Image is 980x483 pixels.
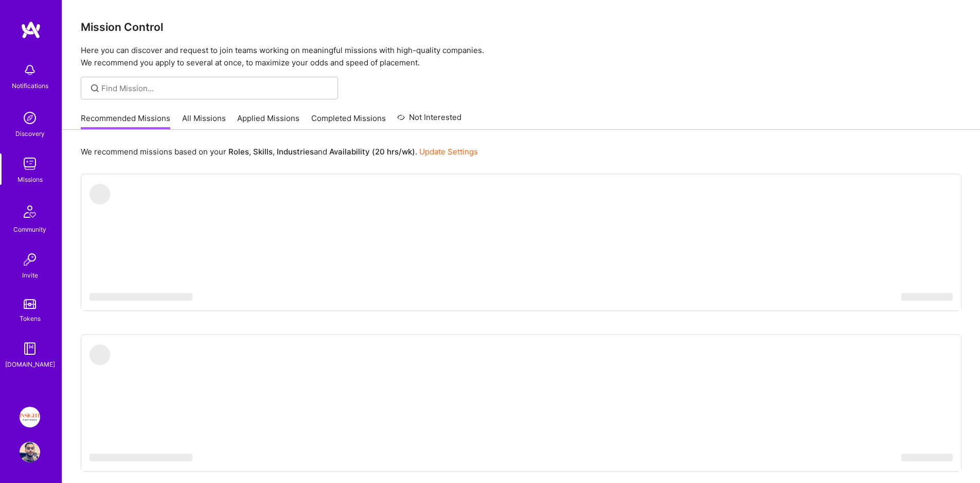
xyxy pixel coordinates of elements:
img: discovery [20,108,40,128]
img: bell [20,60,40,80]
img: tokens [24,299,36,309]
h3: Mission Control [81,21,961,33]
div: [DOMAIN_NAME] [5,359,55,370]
div: Community [13,224,46,235]
div: Invite [22,270,38,281]
img: Community [17,199,42,224]
a: Update Settings [419,147,478,157]
a: Insight Partners: Data & AI - Sourcing [17,407,43,427]
img: logo [21,21,41,39]
a: Applied Missions [237,113,299,130]
div: Missions [17,174,43,185]
img: teamwork [20,153,40,174]
div: Tokens [20,313,41,324]
input: overall type: UNKNOWN_TYPE server type: NO_SERVER_DATA heuristic type: UNKNOWN_TYPE label: Find M... [101,83,330,94]
b: Industries [277,147,314,157]
p: Here you can discover and request to join teams working on meaningful missions with high-quality ... [81,44,961,69]
a: Completed Missions [311,113,386,130]
p: We recommend missions based on your , , and . [81,146,478,157]
img: Insight Partners: Data & AI - Sourcing [20,407,40,427]
img: Invite [20,249,40,270]
i: icon SearchGrey [89,82,101,94]
b: Availability (20 hrs/wk) [329,147,415,157]
img: guide book [20,338,40,359]
b: Roles [228,147,249,157]
b: Skills [253,147,273,157]
a: Not Interested [397,111,461,130]
a: Recommended Missions [81,113,170,130]
div: Notifications [12,80,48,91]
a: All Missions [182,113,226,130]
a: User Avatar [17,442,43,462]
div: Discovery [15,128,45,139]
img: User Avatar [20,442,40,462]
